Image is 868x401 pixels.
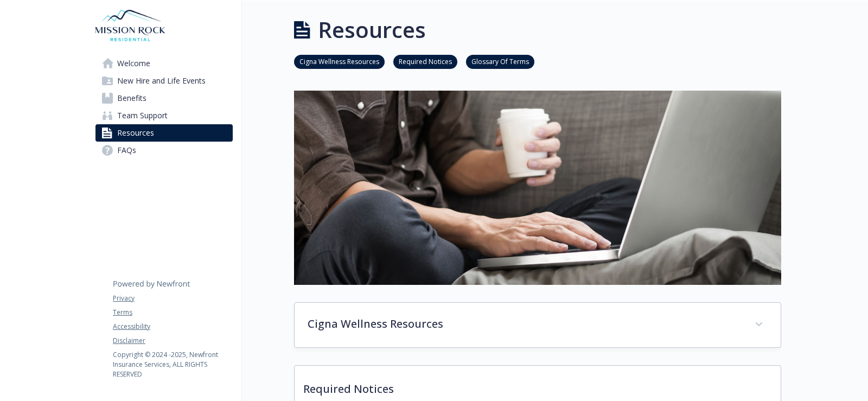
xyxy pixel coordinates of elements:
h1: Resources [318,14,426,46]
a: New Hire and Life Events [95,72,233,90]
a: Disclaimer [113,336,232,346]
span: New Hire and Life Events [117,72,206,90]
p: Copyright © 2024 - 2025 , Newfront Insurance Services, ALL RIGHTS RESERVED [113,350,232,379]
span: Resources [117,124,154,142]
span: FAQs [117,142,136,159]
a: Welcome [95,55,233,72]
a: Resources [95,124,233,142]
a: FAQs [95,142,233,159]
a: Team Support [95,107,233,124]
span: Benefits [117,90,146,107]
a: Accessibility [113,322,232,332]
img: resources page banner [294,91,781,285]
a: Benefits [95,90,233,107]
a: Glossary Of Terms [466,56,534,66]
p: Cigna Wellness Resources [308,316,742,332]
div: Cigna Wellness Resources [295,303,781,347]
a: Cigna Wellness Resources [294,56,385,66]
span: Team Support [117,107,168,124]
a: Terms [113,308,232,317]
span: Welcome [117,55,150,72]
a: Privacy [113,294,232,303]
a: Required Notices [393,56,457,66]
